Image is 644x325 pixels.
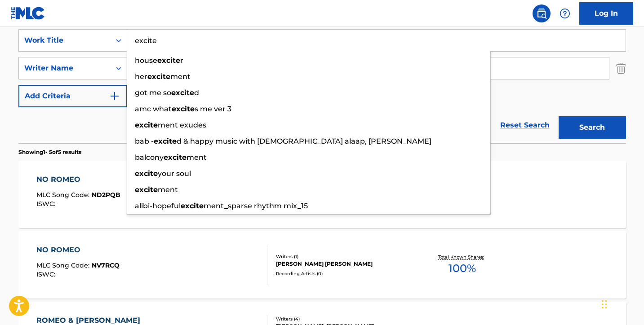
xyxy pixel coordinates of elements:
[109,91,120,101] img: 9d2ae6d4665cec9f34b9.svg
[438,254,486,260] p: Total Known Shares:
[276,253,412,260] div: Writers ( 1 )
[177,137,431,145] span: d & happy music with [DEMOGRAPHIC_DATA] alaap, [PERSON_NAME]
[92,261,120,269] span: NV7RCQ
[559,116,626,139] button: Search
[135,105,172,113] span: amc what
[195,105,231,113] span: s me ver 3
[180,56,183,65] span: r
[170,72,191,81] span: ment
[276,270,412,277] div: Recording Artists ( 0 )
[187,153,207,162] span: ment
[158,185,178,194] span: ment
[496,115,554,135] a: Reset Search
[18,161,626,228] a: NO ROMEOMLC Song Code:ND2PQBISWC:Writers (4)[PERSON_NAME] [PERSON_NAME], [US_STATE][PERSON_NAME],...
[18,148,81,156] p: Showing 1 - 5 of 5 results
[616,57,626,79] img: Delete Criterion
[172,105,195,113] strong: excite
[449,260,476,277] span: 100 %
[92,191,120,199] span: ND2PQB
[579,2,633,25] a: Log In
[154,137,177,145] strong: excite
[18,29,626,143] form: Search Form
[204,202,308,210] span: ment_sparse rhythm mix_15
[536,8,547,19] img: search
[158,169,191,178] span: your soul
[147,72,170,81] strong: excite
[276,316,412,322] div: Writers ( 4 )
[36,261,92,269] span: MLC Song Code :
[135,169,158,178] strong: excite
[135,56,157,65] span: house
[599,282,644,325] iframe: Chat Widget
[24,35,105,46] div: Work Title
[24,63,105,74] div: Writer Name
[602,291,607,318] div: Drag
[11,7,45,20] img: MLC Logo
[36,200,58,208] span: ISWC :
[181,202,204,210] strong: excite
[135,202,181,210] span: alibi-hopeful
[135,153,164,162] span: balcony
[157,56,180,65] strong: excite
[135,72,147,81] span: her
[560,8,570,19] img: help
[36,270,58,278] span: ISWC :
[194,88,199,97] span: d
[135,121,158,129] strong: excite
[36,174,120,185] div: NO ROMEO
[135,185,158,194] strong: excite
[36,245,120,255] div: NO ROMEO
[158,121,206,129] span: ment exudes
[36,191,92,199] span: MLC Song Code :
[556,4,574,22] div: Help
[164,153,187,162] strong: excite
[18,231,626,299] a: NO ROMEOMLC Song Code:NV7RCQISWC:Writers (1)[PERSON_NAME] [PERSON_NAME]Recording Artists (0)Total...
[18,85,127,107] button: Add Criteria
[135,88,171,97] span: got me so
[135,137,154,145] span: bab -
[171,88,194,97] strong: excite
[533,4,551,22] a: Public Search
[276,260,412,268] div: [PERSON_NAME] [PERSON_NAME]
